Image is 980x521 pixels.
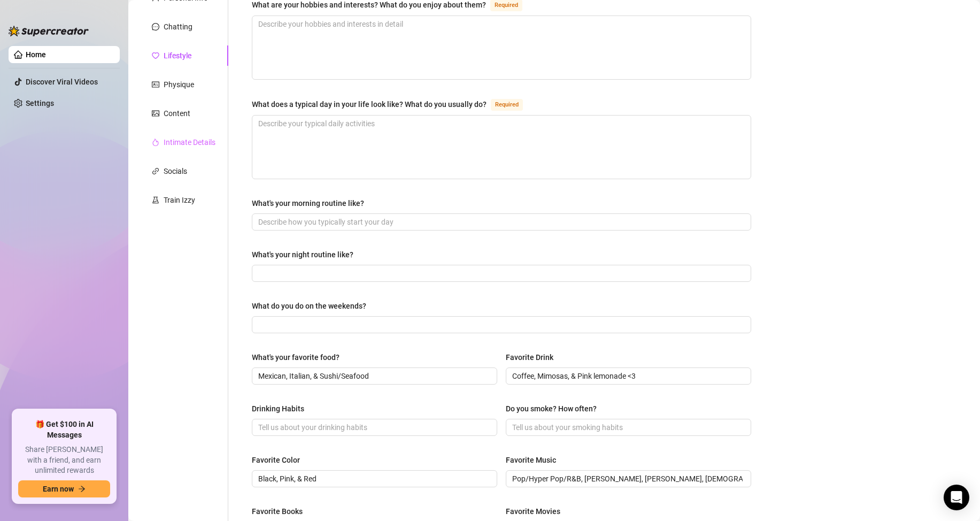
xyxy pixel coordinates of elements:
[252,403,312,415] label: Drinking Habits
[152,139,159,146] span: fire
[9,26,89,36] img: logo-BBDzfeDw.svg
[506,505,560,517] div: Favorite Movies
[252,197,372,209] label: What's your morning routine like?
[26,99,54,108] a: Settings
[43,485,74,493] span: Earn now
[26,50,46,59] a: Home
[944,485,969,510] div: Open Intercom Messenger
[506,351,561,363] label: Favorite Drink
[252,16,751,79] textarea: What are your hobbies and interests? What do you enjoy about them?
[18,480,110,497] button: Earn nowarrow-right
[252,351,347,363] label: What's your favorite food?
[506,454,556,466] div: Favorite Music
[252,351,339,363] div: What's your favorite food?
[512,370,743,382] input: Favorite Drink
[258,473,489,485] input: Favorite Color
[26,78,98,86] a: Discover Viral Videos
[152,110,159,117] span: picture
[18,419,110,440] span: 🎁 Get $100 in AI Messages
[164,21,192,33] div: Chatting
[164,194,195,206] div: Train Izzy
[512,422,743,433] input: Do you smoke? How often?
[252,98,487,110] div: What does a typical day in your life look like? What do you usually do?
[252,505,303,517] div: Favorite Books
[164,50,191,62] div: Lifestyle
[252,403,304,415] div: Drinking Habits
[258,267,743,279] input: What's your night routine like?
[258,422,489,433] input: Drinking Habits
[491,99,523,111] span: Required
[252,300,374,312] label: What do you do on the weekends?
[18,445,110,476] span: Share [PERSON_NAME] with a friend, and earn unlimited rewards
[252,249,353,260] div: What's your night routine like?
[164,79,194,90] div: Physique
[252,116,751,179] textarea: What does a typical day in your life look like? What do you usually do?
[152,196,159,204] span: experiment
[164,136,215,148] div: Intimate Details
[152,23,159,30] span: message
[506,351,553,363] div: Favorite Drink
[152,52,159,59] span: heart
[164,165,187,177] div: Socials
[252,505,310,517] label: Favorite Books
[152,167,159,175] span: link
[164,108,190,119] div: Content
[506,505,568,517] label: Favorite Movies
[506,454,564,466] label: Favorite Music
[252,454,307,466] label: Favorite Color
[258,319,743,331] input: What do you do on the weekends?
[506,403,597,415] div: Do you smoke? How often?
[506,403,604,415] label: Do you smoke? How often?
[512,473,743,485] input: Favorite Music
[252,249,361,260] label: What's your night routine like?
[152,81,159,88] span: idcard
[258,370,489,382] input: What's your favorite food?
[252,300,366,312] div: What do you do on the weekends?
[252,454,300,466] div: Favorite Color
[252,197,364,209] div: What's your morning routine like?
[258,216,743,228] input: What's your morning routine like?
[252,98,535,111] label: What does a typical day in your life look like? What do you usually do?
[78,485,86,493] span: arrow-right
